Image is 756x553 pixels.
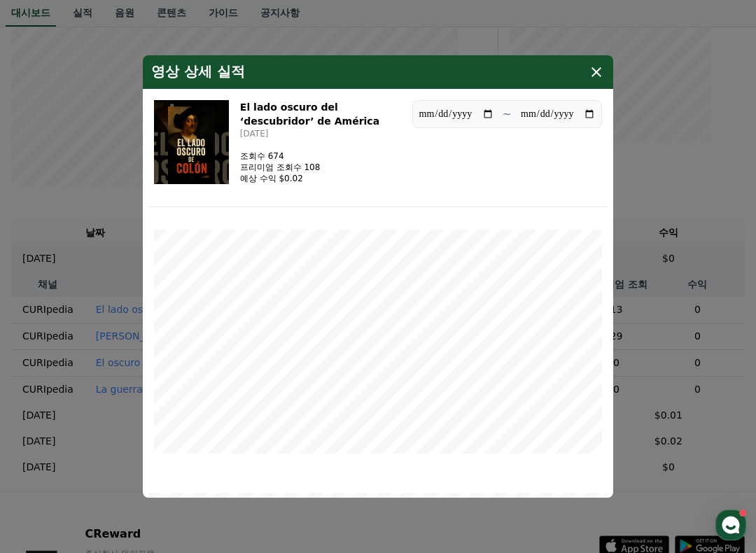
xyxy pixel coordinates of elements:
[151,64,245,80] h4: 영상 상세 실적
[240,128,401,139] p: [DATE]
[503,514,752,549] a: 설정
[125,535,134,547] span: 홈
[4,514,253,549] a: 홈
[143,55,613,498] div: modal
[618,535,636,547] span: 설정
[240,100,401,128] h3: El lado oscuro del ‘descubridor’ de América
[154,100,229,184] img: El lado oscuro del ‘descubridor’ de América
[240,162,321,173] p: 프리미엄 조회수 108
[503,106,512,122] p: ~
[240,173,321,184] p: 예상 수익 $0.02
[240,150,321,162] p: 조회수 674
[369,535,387,547] span: 대화
[253,514,503,549] a: 대화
